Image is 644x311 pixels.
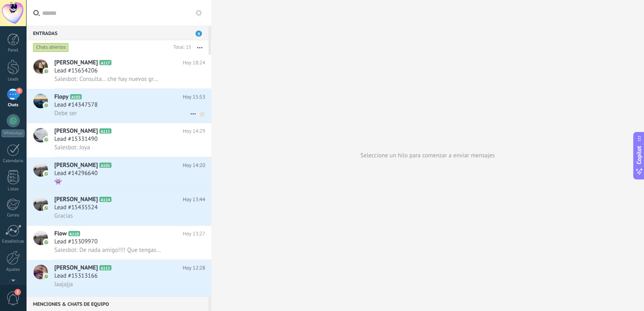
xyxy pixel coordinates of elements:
span: Hoy 15:53 [183,93,205,101]
img: icon [43,103,49,108]
img: icon [43,137,49,142]
span: A101 [99,163,111,168]
div: Estadísticas [2,239,25,244]
a: avatariconFlopyA102Hoy 15:53Lead #14347578Debe ser [26,89,211,123]
span: Gracias [54,212,73,220]
span: Lead #15654206 [54,67,98,75]
a: avataricon[PERSON_NAME]A117Hoy 18:24Lead #15654206Salesbot: Consulta… che hay nuevos grupos de se... [26,55,211,89]
span: Hoy 13:27 [183,230,205,238]
img: icon [43,68,49,74]
a: avataricon[PERSON_NAME]A114Hoy 13:44Lead #15435524Gracias [26,192,211,225]
span: Hoy 18:24 [183,59,205,67]
a: avataricon[PERSON_NAME]A101Hoy 14:20Lead #14296640👾 [26,157,211,191]
span: 9 [16,88,23,94]
span: Debe ser [54,109,77,117]
img: icon [43,239,49,245]
span: Hoy 14:29 [183,127,205,135]
span: A112 [99,265,111,270]
div: Menciones & Chats de equipo [26,297,208,311]
div: Chats abiertos [33,43,69,52]
div: Panel [2,48,25,53]
span: Lead #15435524 [54,204,98,212]
span: Lead #15331490 [54,135,98,143]
span: [PERSON_NAME] [54,264,98,272]
img: icon [43,171,49,177]
span: Lead #15313166 [54,272,98,280]
div: Correo [2,213,25,218]
a: avatariconFlowA110Hoy 13:27Lead #15309970Salesbot: De nada amigo!!!! Que tengas un lindo día!!! [26,226,211,260]
span: Salesbot: Consulta… che hay nuevos grupos de señales o son solo los que están? M [54,75,161,83]
div: Leads [2,77,25,82]
div: Calendario [2,159,25,164]
span: Hoy 12:28 [183,264,205,272]
img: icon [43,274,49,279]
span: Lead #14296640 [54,169,98,177]
span: A102 [70,94,82,99]
span: Salesbot: De nada amigo!!!! Que tengas un lindo día!!! [54,246,161,254]
div: Listas [2,187,25,192]
span: A117 [99,60,111,65]
span: Hoy 13:44 [183,196,205,204]
span: Flow [54,230,67,238]
span: 2 [14,289,21,295]
span: [PERSON_NAME] [54,196,98,204]
span: [PERSON_NAME] [54,59,98,67]
span: Flopy [54,93,68,101]
span: [PERSON_NAME] [54,127,98,135]
span: A114 [99,197,111,202]
span: Lead #14347578 [54,101,98,109]
button: Más [191,40,208,55]
a: avataricon[PERSON_NAME]A111Hoy 14:29Lead #15331490Salesbot: Joya [26,123,211,157]
div: Entradas [26,26,208,40]
img: icon [43,205,49,211]
span: [PERSON_NAME] [54,161,98,169]
span: 9 [195,31,202,37]
span: Copilot [635,146,643,164]
div: Ajustes [2,267,25,272]
div: Total: 13 [170,43,191,51]
span: A111 [99,128,111,134]
span: 👾 [54,178,62,185]
span: Lead #15309970 [54,238,98,246]
span: Salesbot: Joya [54,144,90,151]
a: avataricon[PERSON_NAME]A112Hoy 12:28Lead #15313166Jaajajja [26,260,211,294]
div: Chats [2,103,25,108]
span: Hoy 14:20 [183,161,205,169]
div: WhatsApp [2,130,25,137]
span: A110 [68,231,80,236]
span: Jaajajja [54,280,73,288]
